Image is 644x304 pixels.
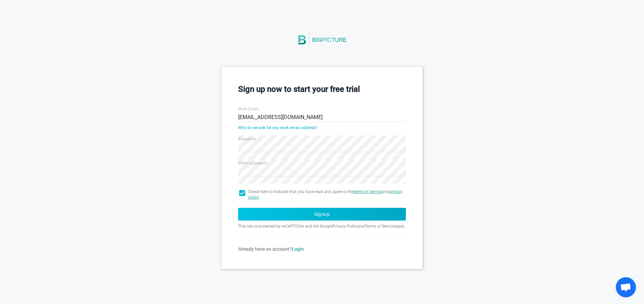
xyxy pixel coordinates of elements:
[238,125,317,130] a: Why do we ask for you work email address?
[238,223,406,229] p: This site is protected by reCAPTCHA and the Google and apply.
[332,224,358,229] a: Privacy Policy
[248,189,406,200] span: Check here to indicate that you have read and agree to the and
[297,26,347,54] img: BigPicture
[238,83,406,95] h3: Sign up now to start your free trial
[616,277,636,297] div: Bate-papo aberto
[354,189,382,194] a: terms of service
[248,189,402,200] a: privacy policy
[365,224,394,229] a: Terms of Service
[238,208,406,221] button: Signup
[292,246,304,252] a: Login
[238,246,406,252] div: Already have an account?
